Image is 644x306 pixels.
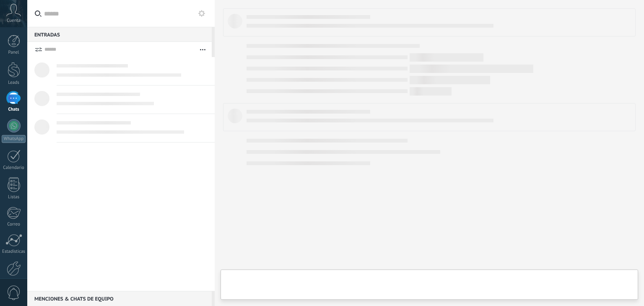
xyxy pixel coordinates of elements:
[7,18,21,23] span: Cuenta
[2,222,26,227] div: Correo
[2,107,26,112] div: Chats
[27,27,212,42] div: Entradas
[2,249,26,254] div: Estadísticas
[2,80,26,86] div: Leads
[2,50,26,55] div: Panel
[27,291,212,306] div: Menciones & Chats de equipo
[2,194,26,200] div: Listas
[2,165,26,171] div: Calendario
[2,135,26,143] div: WhatsApp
